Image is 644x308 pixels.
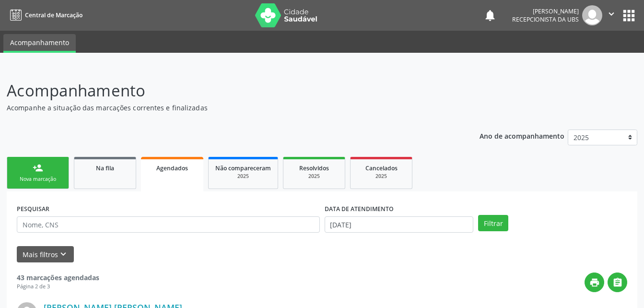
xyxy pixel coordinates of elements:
div: 2025 [357,173,405,180]
a: Acompanhamento [3,34,76,53]
button:  [608,272,627,292]
div: 2025 [215,173,271,180]
a: Central de Marcação [7,7,82,23]
div: [PERSON_NAME] [512,7,579,15]
button: print [585,272,604,292]
strong: 43 marcações agendadas [17,273,99,282]
span: Cancelados [365,164,398,172]
button:  [602,5,621,25]
input: Nome, CNS [17,216,320,233]
span: Não compareceram [215,164,271,172]
img: img [582,5,602,25]
span: Recepcionista da UBS [512,15,579,24]
div: person_add [33,163,43,173]
label: PESQUISAR [17,201,49,216]
div: Página 2 de 3 [17,283,99,291]
i:  [606,9,617,19]
i: keyboard_arrow_down [58,249,69,260]
div: Nova marcação [14,176,62,183]
button: Filtrar [478,215,508,231]
span: Agendados [156,164,188,172]
button: Mais filtroskeyboard_arrow_down [17,246,74,263]
span: Na fila [96,164,114,172]
i:  [612,277,623,288]
label: DATA DE ATENDIMENTO [325,201,394,216]
span: Resolvidos [299,164,329,172]
div: 2025 [290,173,338,180]
button: notifications [483,9,497,22]
i: print [589,277,600,288]
p: Acompanhe a situação das marcações correntes e finalizadas [7,103,448,113]
input: Selecione um intervalo [325,216,474,233]
p: Ano de acompanhamento [480,130,564,142]
button: apps [621,7,637,24]
p: Acompanhamento [7,79,448,103]
span: Central de Marcação [25,11,82,19]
